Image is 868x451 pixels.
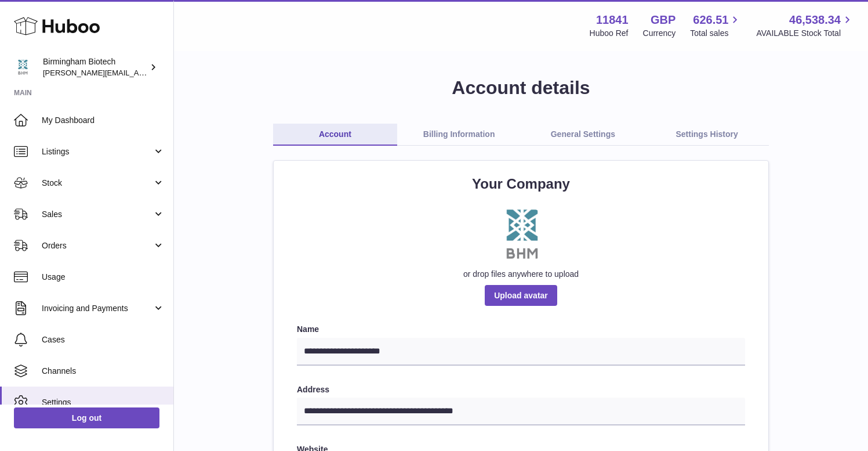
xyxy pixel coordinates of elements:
div: Birmingham Biotech [43,56,147,78]
span: Listings [42,146,152,157]
div: Huboo Ref [590,28,629,39]
span: AVAILABLE Stock Total [756,28,854,39]
a: 46,538.34 AVAILABLE Stock Total [756,12,854,39]
a: Settings History [645,124,769,146]
span: Invoicing and Payments [42,303,152,314]
img: m.hsu@birminghambiotech.co.uk [14,59,31,76]
a: Log out [14,407,159,428]
span: 626.51 [693,12,728,28]
span: [PERSON_NAME][EMAIL_ADDRESS][DOMAIN_NAME] [43,68,233,77]
span: Stock [42,178,152,189]
span: Total sales [690,28,742,39]
span: 46,538.34 [789,12,841,28]
div: Currency [643,28,676,39]
label: Name [297,324,745,335]
h1: Account details [193,75,849,100]
span: Settings [42,397,165,408]
strong: 11841 [596,12,629,28]
span: My Dashboard [42,115,165,126]
a: Account [273,124,397,146]
span: Orders [42,240,152,251]
a: Billing Information [397,124,521,146]
span: Upload avatar [485,285,557,306]
img: D181CB5F-A12E-42D8-A0DD-2D2D5794909D.jpeg [492,205,550,264]
div: or drop files anywhere to upload [297,269,745,280]
strong: GBP [651,12,675,28]
a: 626.51 Total sales [690,12,742,39]
span: Usage [42,272,165,283]
span: Channels [42,366,165,377]
span: Sales [42,209,152,220]
a: General Settings [521,124,645,146]
label: Address [297,384,745,395]
h2: Your Company [297,175,745,193]
span: Cases [42,334,165,345]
